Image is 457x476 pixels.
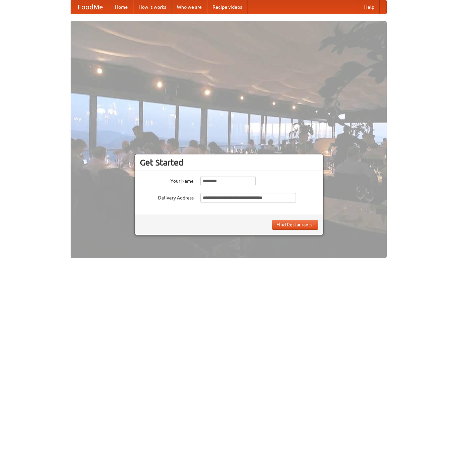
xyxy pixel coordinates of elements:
[140,176,194,184] label: Your Name
[172,0,207,14] a: Who we are
[272,220,318,230] button: Find Restaurants!
[207,0,247,14] a: Recipe videos
[133,0,172,14] a: How it works
[140,193,194,201] label: Delivery Address
[110,0,133,14] a: Home
[140,157,318,168] h3: Get Started
[71,0,110,14] a: FoodMe
[359,0,380,14] a: Help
